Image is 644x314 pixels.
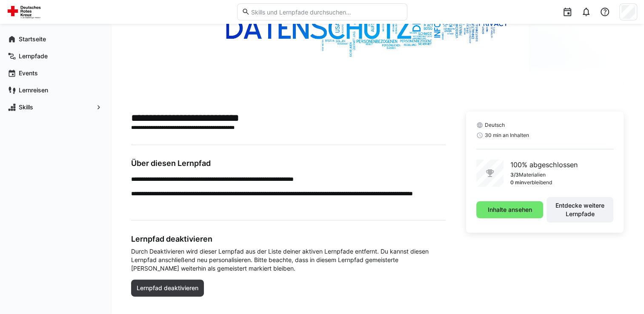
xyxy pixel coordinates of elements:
[524,179,552,186] p: verbleibend
[551,201,609,218] span: Entdecke weitere Lernpfade
[485,122,505,128] span: Deutsch
[485,132,529,139] span: 30 min an Inhalten
[487,206,533,214] span: Inhalte ansehen
[250,8,402,16] input: Skills und Lernpfade durchsuchen…
[131,234,446,244] h3: Lernpfad deaktivieren
[135,284,200,292] span: Lernpfad deaktivieren
[476,201,543,218] button: Inhalte ansehen
[131,247,446,273] span: Durch Deaktivieren wird dieser Lernpfad aus der Liste deiner aktiven Lernpfade entfernt. Du kanns...
[131,159,446,168] h3: Über diesen Lernpfad
[510,160,577,170] p: 100% abgeschlossen
[510,171,519,178] p: 3/3
[519,171,546,178] p: Materialien
[547,197,613,223] button: Entdecke weitere Lernpfade
[131,280,204,297] button: Lernpfad deaktivieren
[510,179,524,186] p: 0 min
